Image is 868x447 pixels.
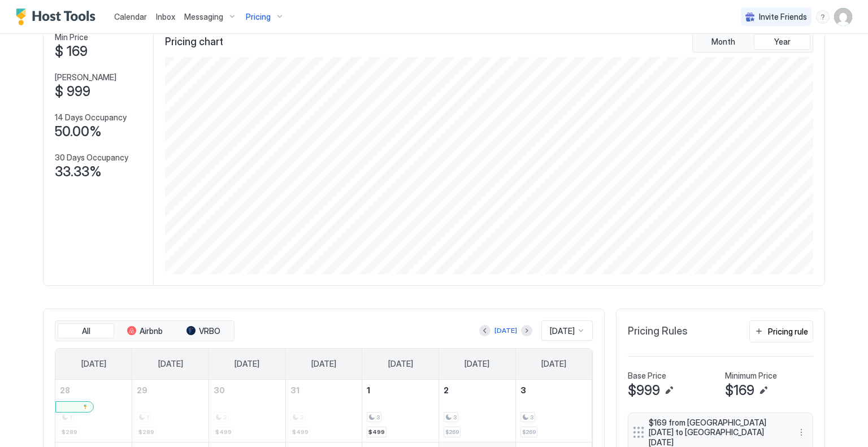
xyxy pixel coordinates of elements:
div: menu [795,426,808,439]
span: 3 [453,414,457,421]
a: Monday [147,349,194,379]
a: Friday [453,349,501,379]
button: More options [795,426,808,439]
span: 3 [520,385,526,395]
span: $ 999 [55,83,90,100]
button: [DATE] [493,324,519,337]
span: All [82,326,90,336]
a: December 30, 2025 [209,380,285,401]
span: [PERSON_NAME] [55,72,116,83]
span: 31 [290,385,300,395]
span: 30 [214,385,225,395]
a: Saturday [530,349,578,379]
div: Pricing rule [768,326,808,337]
button: Airbnb [116,323,173,339]
span: 29 [137,385,147,395]
span: Airbnb [140,326,163,336]
td: January 3, 2026 [515,380,592,442]
span: VRBO [199,326,220,336]
span: Month [711,37,735,47]
a: December 29, 2025 [132,380,209,401]
a: December 28, 2025 [55,380,132,401]
span: Year [774,37,791,47]
span: [DATE] [541,359,566,369]
span: [DATE] [311,359,336,369]
span: Inbox [156,12,175,21]
a: January 3, 2026 [516,380,592,401]
button: Edit [662,384,676,397]
span: Pricing [246,12,271,22]
span: [DATE] [465,359,489,369]
a: Thursday [377,349,424,379]
span: $ 169 [55,43,88,60]
span: $499 [368,428,385,436]
span: Pricing chart [165,36,223,49]
span: 3 [530,414,533,421]
span: Invite Friends [759,12,807,22]
a: Tuesday [223,349,271,379]
span: $999 [628,382,660,399]
span: [DATE] [550,326,575,336]
span: 28 [60,385,70,395]
button: Year [754,34,810,50]
div: User profile [834,8,852,26]
a: Calendar [114,11,147,23]
div: tab-group [55,320,235,342]
span: Minimum Price [725,371,777,381]
span: Calendar [114,12,147,21]
td: December 28, 2025 [55,380,132,442]
span: 33.33% [55,163,102,180]
span: [DATE] [81,359,106,369]
span: 30 Days Occupancy [55,153,128,163]
span: 2 [444,385,449,395]
span: [DATE] [235,359,259,369]
span: Pricing Rules [628,325,688,338]
button: Month [695,34,752,50]
div: menu [816,10,830,24]
a: Host Tools Logo [16,8,101,25]
span: 50.00% [55,123,102,140]
span: $169 [725,382,754,399]
button: VRBO [175,323,232,339]
button: Edit [757,384,770,397]
span: [DATE] [388,359,413,369]
div: tab-group [692,31,813,53]
span: $269 [445,428,459,436]
td: December 29, 2025 [132,380,209,442]
span: 14 Days Occupancy [55,112,127,123]
span: Min Price [55,32,88,42]
a: January 1, 2026 [362,380,439,401]
a: Sunday [70,349,118,379]
div: [DATE] [494,326,517,336]
a: January 2, 2026 [439,380,515,401]
td: January 1, 2026 [362,380,439,442]
td: January 2, 2026 [439,380,516,442]
button: Previous month [479,325,491,336]
td: December 31, 2025 [285,380,362,442]
span: 1 [367,385,370,395]
button: Next month [521,325,532,336]
span: 3 [376,414,380,421]
a: Wednesday [300,349,348,379]
span: Base Price [628,371,666,381]
span: Messaging [184,12,223,22]
button: Pricing rule [749,320,813,342]
span: $269 [522,428,536,436]
td: December 30, 2025 [209,380,285,442]
a: Inbox [156,11,175,23]
button: All [58,323,114,339]
a: December 31, 2025 [286,380,362,401]
span: [DATE] [158,359,183,369]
